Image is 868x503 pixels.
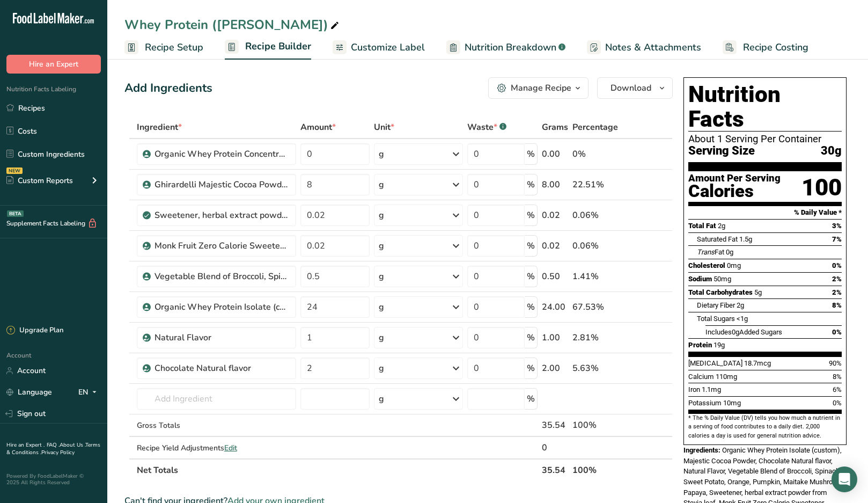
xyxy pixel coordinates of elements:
span: Recipe Setup [145,40,203,55]
div: 2.81% [572,331,622,344]
span: Recipe Costing [743,40,808,55]
span: Total Sugars [697,315,735,323]
span: Total Fat [688,222,716,230]
a: About Us . [60,441,85,449]
div: Recipe Yield Adjustments [137,442,296,454]
div: g [379,392,384,405]
div: 0.50 [542,270,568,283]
div: Manage Recipe [511,82,571,94]
span: Calcium [688,373,714,381]
div: Whey Protein ([PERSON_NAME]) [124,15,341,34]
span: 7% [832,235,842,243]
h1: Nutrition Facts [688,82,842,132]
a: Recipe Builder [225,34,311,60]
div: Upgrade Plan [6,325,63,336]
div: Powered By FoodLabelMaker © 2025 All Rights Reserved [6,473,101,486]
span: 30g [821,144,842,158]
div: EN [78,386,101,399]
a: Customize Label [333,35,425,60]
span: Notes & Attachments [605,40,701,55]
span: Saturated Fat [697,235,738,243]
button: Manage Recipe [488,77,589,99]
div: 5.63% [572,362,622,375]
span: 0g [732,328,739,336]
span: Fat [697,248,724,256]
div: 0.06% [572,209,622,222]
a: Recipe Setup [124,35,203,60]
div: g [379,239,384,252]
div: 0 [542,441,568,454]
span: Sodium [688,275,712,283]
div: 0.02 [542,209,568,222]
input: Add Ingredient [137,388,296,410]
div: g [379,178,384,191]
span: Iron [688,385,700,393]
div: Sweetener, herbal extract powder from Stevia leaf [155,209,289,222]
span: Unit [374,121,394,134]
div: Organic Whey Protein Concentrate (custom) [155,148,289,161]
span: 8% [833,373,842,381]
div: 0.06% [572,239,622,252]
div: 24.00 [542,301,568,314]
div: g [379,148,384,161]
div: 100 [801,173,842,202]
div: 0% [572,148,622,161]
span: Cholesterol [688,261,725,269]
span: Ingredients: [683,446,720,454]
span: Ingredient [137,121,182,134]
section: * The % Daily Value (DV) tells you how much a nutrient in a serving of food contributes to a dail... [688,414,842,440]
div: 2.00 [542,362,568,375]
th: 100% [570,458,624,481]
span: 19g [713,341,725,349]
div: Calories [688,184,781,199]
div: g [379,331,384,344]
button: Download [597,77,673,99]
div: Vegetable Blend of Broccoli, Spinach, Sweet Potato, Orange, Pumpkin, Maitake Mushroom, Papaya [155,270,289,283]
a: Terms & Conditions . [6,441,100,456]
span: 2% [832,288,842,296]
div: 1.41% [572,270,622,283]
div: Add Ingredients [124,79,212,97]
span: Total Carbohydrates [688,288,753,296]
div: Chocolate Natural flavor [155,362,289,375]
a: Nutrition Breakdown [446,35,565,60]
a: Privacy Policy [41,449,75,456]
th: Net Totals [135,458,540,481]
span: Nutrition Breakdown [465,40,556,55]
div: Gross Totals [137,420,296,431]
th: 35.54 [540,458,570,481]
span: 0% [832,261,842,269]
button: Hire an Expert [6,55,101,74]
div: g [379,209,384,222]
div: 1.00 [542,331,568,344]
div: BETA [7,210,24,217]
a: Recipe Costing [723,35,808,60]
span: 1.5g [739,235,752,243]
div: 67.53% [572,301,622,314]
div: g [379,301,384,314]
section: % Daily Value * [688,206,842,219]
span: Dietary Fiber [697,301,735,309]
div: 8.00 [542,178,568,191]
span: 18.7mcg [744,359,771,367]
span: 8% [832,301,842,309]
span: Serving Size [688,144,755,158]
a: FAQ . [47,441,60,449]
span: 5g [754,288,762,296]
span: 0% [833,399,842,407]
span: 0g [726,248,733,256]
span: Protein [688,341,712,349]
span: 10mg [723,399,741,407]
span: 90% [829,359,842,367]
div: Monk Fruit Zero Calorie Sweetener [155,239,289,252]
span: Potassium [688,399,722,407]
span: 2g [718,222,725,230]
div: 35.54 [542,419,568,432]
span: Edit [224,443,237,453]
span: Recipe Builder [245,39,311,54]
a: Hire an Expert . [6,441,45,449]
span: <1g [737,315,748,323]
div: Waste [467,121,506,134]
span: 0mg [727,261,741,269]
a: Language [6,383,52,402]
